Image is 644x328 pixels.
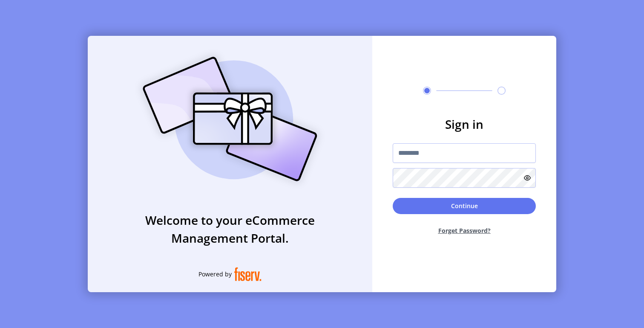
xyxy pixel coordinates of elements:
[393,198,536,214] button: Continue
[393,115,536,133] h3: Sign in
[198,270,232,279] span: Powered by
[393,219,536,242] button: Forget Password?
[130,47,330,191] img: card_Illustration.svg
[88,211,372,247] h3: Welcome to your eCommerce Management Portal.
